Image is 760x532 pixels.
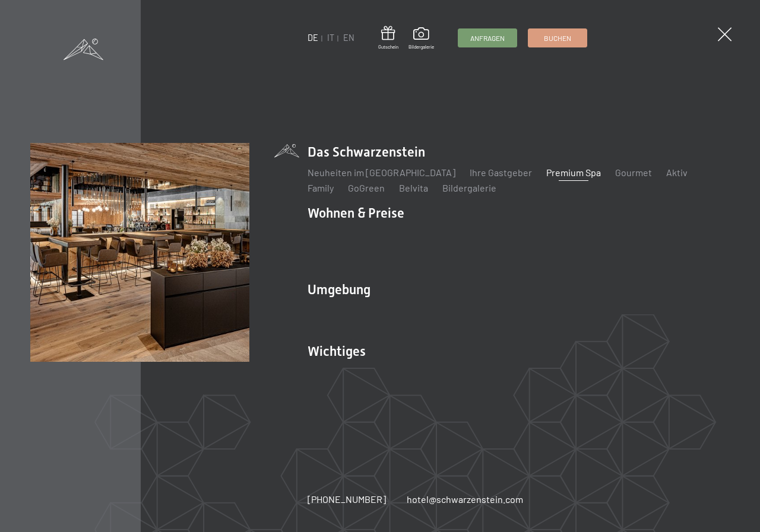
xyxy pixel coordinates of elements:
[308,182,334,193] a: Family
[470,33,505,43] span: Anfragen
[308,493,386,506] a: [PHONE_NUMBER]
[327,33,334,43] a: IT
[407,493,523,506] a: hotel@schwarzenstein.com
[528,29,587,47] a: Buchen
[615,167,652,178] a: Gourmet
[408,44,434,50] span: Bildergalerie
[378,26,398,50] a: Gutschein
[470,167,532,178] a: Ihre Gastgeber
[666,167,688,178] a: Aktiv
[343,33,354,43] a: EN
[458,29,517,47] a: Anfragen
[378,44,398,50] span: Gutschein
[546,167,601,178] a: Premium Spa
[308,33,318,43] a: DE
[399,182,428,193] a: Belvita
[544,33,571,43] span: Buchen
[308,167,455,178] a: Neuheiten im [GEOGRAPHIC_DATA]
[442,182,496,193] a: Bildergalerie
[308,493,386,505] span: [PHONE_NUMBER]
[408,27,434,50] a: Bildergalerie
[348,182,385,193] a: GoGreen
